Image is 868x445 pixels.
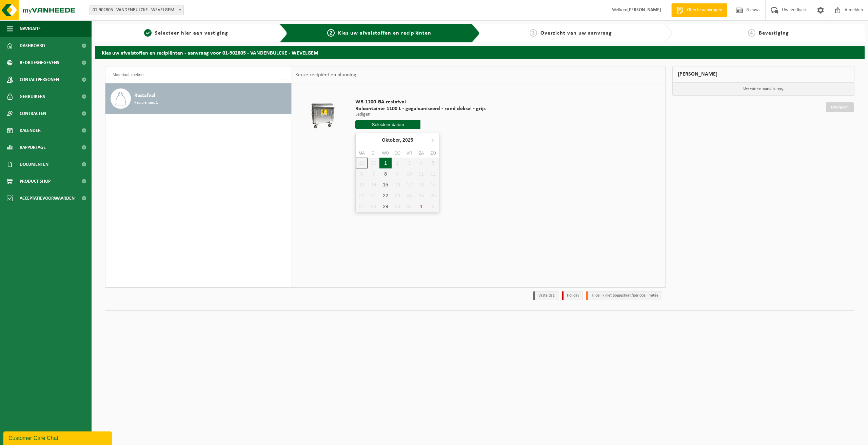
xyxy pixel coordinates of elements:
span: Selecteer hier een vestiging [155,31,228,36]
span: Bevestiging [759,31,789,36]
div: 15 [379,179,391,190]
span: 1 [144,29,152,37]
span: Documenten [20,156,48,173]
div: 8 [379,168,391,179]
span: 01-902805 - VANDENBULCKE - WEVELGEM [90,5,184,15]
a: Offerte aanvragen [671,3,727,17]
span: Restafval [134,92,155,100]
li: Holiday [562,291,583,300]
div: wo [379,150,391,157]
div: di [368,150,379,157]
span: Overzicht van uw aanvraag [540,31,612,36]
div: Keuze recipiënt en planning [292,66,360,83]
div: [PERSON_NAME] [672,66,855,82]
span: Rolcontainer 1100 L - gegalvaniseerd - rond deksel - grijs [355,105,486,112]
div: 22 [379,190,391,201]
div: zo [427,150,439,157]
span: 3 [530,29,537,37]
span: Rapportage [20,139,46,156]
div: 1 [379,158,391,168]
span: 2 [327,29,335,37]
div: vr [403,150,415,157]
button: Restafval Recipiënten: 1 [105,83,292,114]
a: Doorgaan [826,102,854,112]
p: Uw winkelmand is leeg [673,82,854,95]
a: 1Selecteer hier een vestiging [98,29,274,37]
span: Offerte aanvragen [685,7,724,14]
span: Product Shop [20,173,51,190]
input: Selecteer datum [355,120,420,129]
span: Acceptatievoorwaarden [20,190,75,207]
div: Oktober, [379,135,416,145]
span: WB-1100-GA restafval [355,99,486,105]
li: Tijdelijk niet toegestaan/période limitée [586,291,662,300]
div: za [415,150,427,157]
span: Navigatie [20,20,41,37]
span: Gebruikers [20,88,45,105]
span: Contracten [20,105,46,122]
div: 29 [379,201,391,212]
p: Ledigen [355,112,486,117]
input: Materiaal zoeken [109,70,288,80]
div: do [392,150,403,157]
span: Kalender [20,122,41,139]
iframe: chat widget [3,430,113,445]
span: Contactpersonen [20,71,59,88]
span: 4 [748,29,755,37]
h2: Kies uw afvalstoffen en recipiënten - aanvraag voor 01-902805 - VANDENBULCKE - WEVELGEM [95,46,865,59]
span: 01-902805 - VANDENBULCKE - WEVELGEM [90,5,183,15]
span: Kies uw afvalstoffen en recipiënten [338,31,431,36]
i: 2025 [402,138,413,142]
span: Dashboard [20,37,45,54]
span: Bedrijfsgegevens [20,54,59,71]
strong: [PERSON_NAME] [627,7,661,13]
span: Recipiënten: 1 [134,100,158,106]
li: Vaste dag [533,291,558,300]
div: ma [356,150,368,157]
